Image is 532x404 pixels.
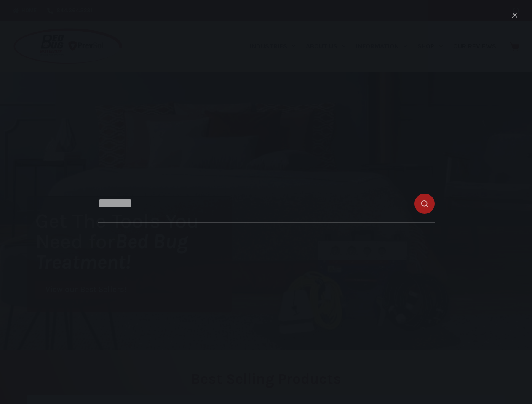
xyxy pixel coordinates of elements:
[448,21,501,72] a: Our Reviews
[13,28,123,65] img: Prevsol/Bed Bug Heat Doctor
[351,21,412,72] a: Information
[35,210,232,272] h1: Get The Tools You Need for
[412,21,448,72] a: Shop
[35,281,136,299] a: View our Best Sellers!
[244,21,501,72] nav: Primary
[7,3,32,29] button: Open LiveChat chat widget
[45,286,126,294] span: View our Best Sellers!
[513,8,519,14] button: Search
[244,21,300,72] a: Industries
[300,21,350,72] a: About Us
[35,229,188,274] i: Bed Bug Treatment!
[27,372,505,386] h2: Best Selling Products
